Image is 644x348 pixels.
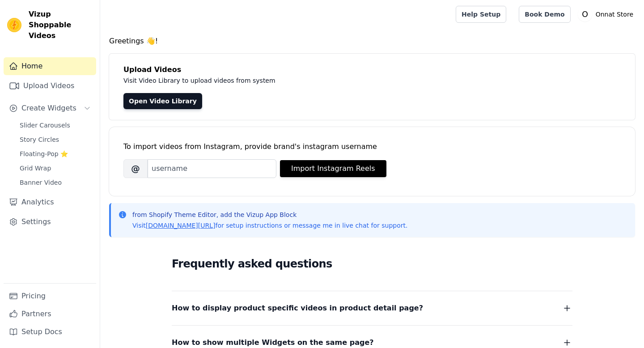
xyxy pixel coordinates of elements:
text: O [582,10,588,19]
a: Setup Docs [4,323,96,341]
p: Visit for setup instructions or message me in live chat for support. [132,221,407,230]
span: Grid Wrap [20,164,51,173]
p: from Shopify Theme Editor, add the Vizup App Block [132,210,407,219]
a: Slider Carousels [14,119,96,132]
a: Help Setup [456,6,506,23]
span: Floating-Pop ⭐ [20,149,68,158]
a: Book Demo [519,6,570,23]
a: Analytics [4,193,96,211]
span: Create Widgets [21,103,76,114]
a: Grid Wrap [14,162,96,174]
span: @ [123,159,148,178]
a: Settings [4,213,96,231]
div: To import videos from Instagram, provide brand's instagram username [123,141,621,152]
a: Banner Video [14,176,96,189]
h4: Greetings 👋! [109,36,635,47]
span: Slider Carousels [20,121,70,130]
button: O Onnat Store [578,6,637,22]
a: Floating-Pop ⭐ [14,148,96,160]
span: How to display product specific videos in product detail page? [172,302,423,314]
span: Story Circles [20,135,59,144]
a: Open Video Library [123,93,202,109]
p: Onnat Store [592,6,637,22]
a: Pricing [4,287,96,305]
a: Story Circles [14,133,96,146]
a: Upload Videos [4,77,96,95]
span: Banner Video [20,178,62,187]
h2: Frequently asked questions [172,255,572,273]
button: How to display product specific videos in product detail page? [172,302,572,314]
input: username [148,159,276,178]
a: Home [4,57,96,75]
a: [DOMAIN_NAME][URL] [146,222,216,229]
button: Import Instagram Reels [280,160,386,177]
button: Create Widgets [4,99,96,117]
span: Vizup Shoppable Videos [29,9,93,41]
img: Vizup [7,18,21,32]
p: Visit Video Library to upload videos from system [123,75,524,86]
h4: Upload Videos [123,64,621,75]
a: Partners [4,305,96,323]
